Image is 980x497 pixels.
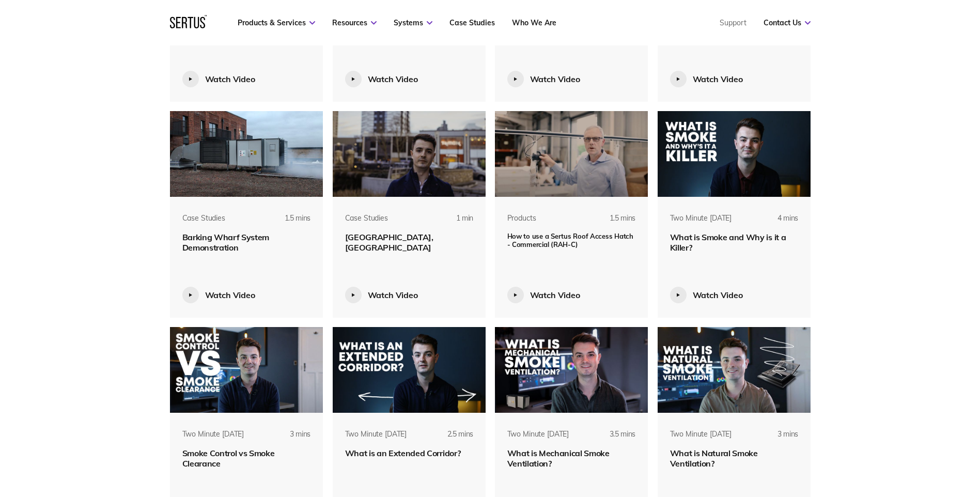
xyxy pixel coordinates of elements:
[345,448,461,458] span: What is an Extended Corridor?
[430,429,473,448] div: 2.5 mins
[530,74,580,84] div: Watch Video
[593,213,635,232] div: 1.5 mins
[205,74,255,84] div: Watch Video
[755,429,798,448] div: 3 mins
[182,232,270,253] span: Barking Wharf System Demonstration
[430,213,473,232] div: 1 min
[268,213,310,232] div: 1.5 mins
[670,213,732,224] div: Two Minute [DATE]
[345,429,407,440] div: Two Minute [DATE]
[368,290,418,300] div: Watch Video
[345,213,388,224] div: Case Studies
[670,429,732,440] div: Two Minute [DATE]
[507,213,536,224] div: Products
[670,232,786,253] span: What is Smoke and Why is it a Killer?
[205,290,255,300] div: Watch Video
[755,213,798,232] div: 4 mins
[764,18,811,27] a: Contact Us
[512,18,556,27] a: Who We Are
[507,429,569,440] div: Two Minute [DATE]
[507,232,633,248] span: How to use a Sertus Roof Access Hatch - Commercial (RAH-C)
[394,18,432,27] a: Systems
[720,18,746,27] a: Support
[693,74,743,84] div: Watch Video
[182,213,225,224] div: Case Studies
[530,290,580,300] div: Watch Video
[368,74,418,84] div: Watch Video
[182,429,244,440] div: Two Minute [DATE]
[182,448,275,469] span: Smoke Control vs Smoke Clearance
[507,448,610,469] span: What is Mechanical Smoke Ventilation?
[794,377,980,497] iframe: Chat Widget
[268,429,310,448] div: 3 mins
[345,232,433,253] span: [GEOGRAPHIC_DATA], [GEOGRAPHIC_DATA]
[593,429,635,448] div: 3.5 mins
[238,18,315,27] a: Products & Services
[693,290,743,300] div: Watch Video
[332,18,377,27] a: Resources
[670,448,758,469] span: What is Natural Smoke Ventilation?
[449,18,495,27] a: Case Studies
